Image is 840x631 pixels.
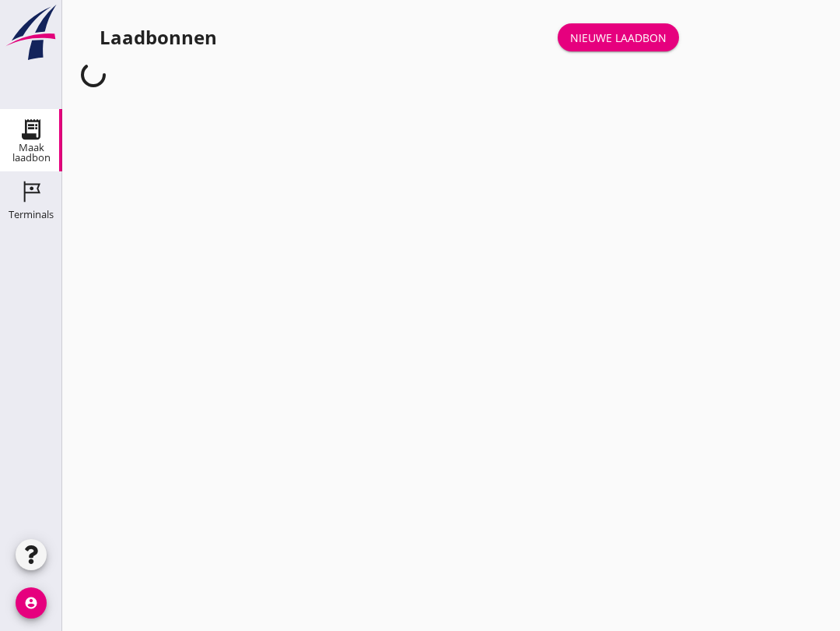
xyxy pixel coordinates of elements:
[558,23,679,51] a: Nieuwe laadbon
[100,25,217,50] div: Laadbonnen
[3,4,59,62] img: logo-small.a267ee39.svg
[16,587,47,619] i: account_circle
[9,210,54,220] div: Terminals
[570,30,667,46] div: Nieuwe laadbon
